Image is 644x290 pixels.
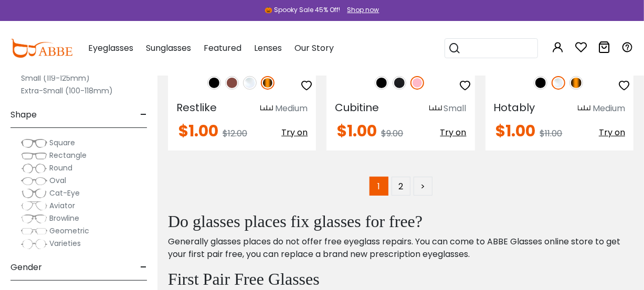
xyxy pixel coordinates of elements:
img: abbeglasses.com [10,39,72,58]
span: Rectangle [49,150,87,160]
span: $11.00 [540,127,563,139]
span: Try on [281,126,308,138]
img: Brown [225,76,239,90]
button: Try on [599,123,625,142]
span: $1.00 [178,120,218,142]
img: Browline.png [21,213,47,224]
img: Cat-Eye.png [21,188,47,199]
div: Medium [275,102,308,115]
span: Our Story [294,42,334,54]
label: Small (119-125mm) [21,72,90,84]
span: Hotably [494,100,535,115]
span: Browline [49,213,79,223]
span: Varieties [49,238,81,249]
span: Lenses [254,42,282,54]
div: Medium [593,102,625,115]
span: Try on [440,126,467,138]
span: Cubitine [335,100,379,115]
img: Rectangle.png [21,151,47,161]
img: size ruler [578,105,590,113]
img: Matte Black [393,76,406,90]
img: Round.png [21,163,47,174]
a: > [414,177,432,196]
img: Clear [243,76,257,90]
div: 🎃 Spooky Sale 45% Off! [265,5,341,15]
span: Square [49,137,75,148]
img: Black [207,76,221,90]
button: Try on [281,123,308,142]
a: Shop now [342,5,379,14]
span: Featured [204,42,241,54]
span: Aviator [49,200,75,211]
span: Sunglasses [146,42,191,54]
a: 2 [392,177,410,196]
span: Gender [10,255,42,280]
img: Black [375,76,388,90]
span: $1.00 [337,120,377,142]
span: Oval [49,175,66,186]
img: Black [534,76,547,90]
img: Square.png [21,138,47,148]
img: Aviator.png [21,201,47,211]
img: size ruler [429,105,442,113]
img: Varieties.png [21,239,47,250]
div: Shop now [347,5,379,15]
p: Generally glasses places do not offer free eyeglass repairs. You can come to ABBE Glasses online ... [168,235,623,261]
span: Try on [599,126,625,138]
h2: First Pair Free Glasses [168,269,623,289]
span: $9.00 [381,127,403,139]
span: Round [49,163,72,173]
img: Pink [410,76,424,90]
img: Tortoise [261,76,275,90]
span: $1.00 [496,120,536,142]
img: size ruler [260,105,273,113]
span: - [140,255,147,280]
span: $12.00 [223,127,247,139]
span: Shape [10,102,37,127]
span: Geometric [49,225,89,236]
span: Restlike [176,100,217,115]
span: 1 [369,177,388,196]
h2: Do glasses places fix glasses for free? [168,211,623,231]
img: Geometric.png [21,226,47,237]
label: Extra-Small (100-118mm) [21,84,113,97]
img: Tortoise [569,76,583,90]
span: Cat-Eye [49,188,80,198]
span: Eyeglasses [88,42,133,54]
img: Oval.png [21,176,47,186]
div: Small [444,102,467,115]
button: Try on [440,123,467,142]
img: Clear [552,76,565,90]
span: - [140,102,147,127]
